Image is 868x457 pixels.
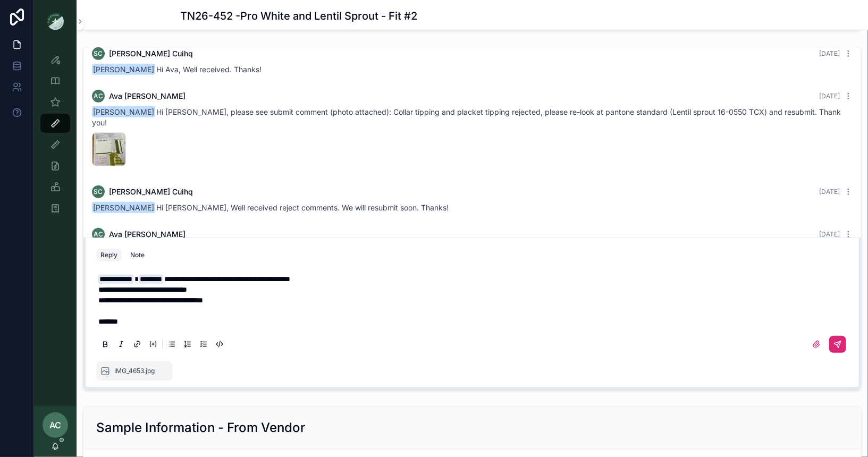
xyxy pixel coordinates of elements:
span: AC [94,92,103,100]
span: SC [94,188,103,196]
button: Note [126,249,149,261]
span: IMG_4653.jpg [114,367,155,375]
span: Ava [PERSON_NAME] [109,91,186,101]
span: [PERSON_NAME] [92,202,155,213]
span: [PERSON_NAME] [92,106,155,117]
span: [DATE] [819,49,840,57]
div: Note [130,251,145,259]
span: SC [94,49,103,58]
span: Hi Ava, Well received. Thanks! [92,65,262,74]
div: scrollable content [34,43,77,232]
span: [DATE] [819,188,840,196]
span: Hi [PERSON_NAME], please see submit comment (photo attached): Collar tipping and placket tipping ... [92,107,841,127]
h1: TN26-452 -Pro White and Lentil Sprout - Fit #2 [180,9,417,23]
span: [PERSON_NAME] Cuihq [109,48,193,59]
span: AC [49,419,61,431]
h2: Sample Information - From Vendor [96,420,305,437]
button: Reply [96,249,122,261]
span: AC [94,230,103,239]
span: [PERSON_NAME] [92,64,155,75]
span: [DATE] [819,230,840,238]
span: Hi [PERSON_NAME], Well received reject comments. We will resubmit soon. Thanks! [92,203,449,212]
img: App logo [47,13,64,30]
span: [DATE] [819,92,840,100]
span: Ava [PERSON_NAME] [109,229,186,240]
span: [PERSON_NAME] Cuihq [109,187,193,197]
